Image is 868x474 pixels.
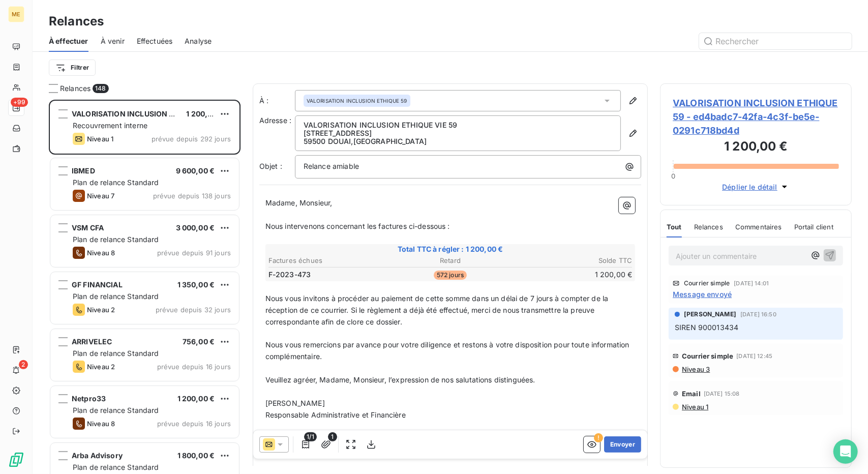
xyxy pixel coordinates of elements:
span: prévue depuis 91 jours [157,249,231,257]
span: Niveau 8 [87,420,115,428]
span: F-2023-473 [268,270,311,280]
span: Adresse : [259,116,291,125]
span: Niveau 1 [87,135,113,143]
span: Plan de relance Standard [73,178,159,187]
span: Commentaires [735,223,782,231]
span: [PERSON_NAME] [684,310,736,319]
div: ME [8,6,24,22]
span: Portail client [794,223,833,231]
span: À effectuer [49,36,88,46]
span: Veuillez agréer, Madame, Monsieur, l’expression de nos salutations distinguées. [265,375,535,384]
span: [DATE] 16:50 [740,311,776,317]
span: Nous vous remercions par avance pour votre diligence et restons à votre disposition pour toute in... [265,340,632,361]
span: Plan de relance Standard [73,235,159,244]
button: Déplier le détail [719,181,793,193]
th: Solde TTC [512,255,633,266]
span: Déplier le détail [722,182,777,192]
span: Arba Advisory [72,451,123,460]
span: VALORISATION INCLUSION ETHIQUE 59 [307,97,407,104]
span: Plan de relance Standard [73,292,159,301]
span: Niveau 3 [681,365,710,373]
span: 1/1 [304,433,316,442]
span: 2 [19,360,28,369]
span: Responsable Administrative et Financière [265,410,406,419]
h3: Relances [49,12,104,31]
span: Niveau 8 [87,249,115,257]
span: Total TTC à régler : 1 200,00 € [267,244,634,254]
p: [STREET_ADDRESS] [304,129,613,137]
span: 9 600,00 € [176,166,215,175]
span: Relance amiable [304,162,359,170]
span: 148 [93,84,108,93]
span: 3 000,00 € [176,223,215,232]
span: À venir [101,36,125,46]
span: SIREN 900013434 [675,323,738,332]
span: [DATE] 14:01 [734,280,769,286]
label: À : [259,96,295,106]
span: Courrier simple [684,280,730,286]
span: Email [682,390,701,398]
span: Netpro33 [72,394,106,403]
p: VALORISATION INCLUSION ETHIQUE VIE 59 [304,121,613,129]
span: Niveau 7 [87,192,114,200]
span: Plan de relance Standard [73,349,159,358]
span: +99 [11,98,28,107]
p: 59500 DOUAI , [GEOGRAPHIC_DATA] [304,137,613,145]
span: Message envoyé [673,289,732,300]
span: 1 [328,433,337,442]
span: prévue depuis 32 jours [156,306,231,314]
span: Objet : [259,162,282,170]
span: VALORISATION INCLUSION ETHIQUE 59 - ed4badc7-42fa-4c3f-be5e-0291c718bd4d [673,96,839,137]
h3: 1 200,00 € [673,137,839,158]
span: 1 200,00 € [186,109,224,118]
span: [PERSON_NAME] [265,399,325,407]
span: prévue depuis 138 jours [153,192,231,200]
img: Logo LeanPay [8,452,24,468]
span: 1 200,00 € [177,394,215,403]
input: Rechercher [699,33,852,49]
span: Analyse [185,36,212,46]
span: Nous vous invitons à procéder au paiement de cette somme dans un délai de 7 jours à compter de la... [265,294,611,326]
span: 756,00 € [183,337,215,346]
span: 1 800,00 € [177,451,215,460]
span: IBMED [72,166,95,175]
span: Niveau 2 [87,306,115,314]
span: GF FINANCIAL [72,280,123,289]
span: Plan de relance Standard [73,406,159,414]
td: 1 200,00 € [512,269,633,280]
button: Envoyer [604,437,641,453]
span: Relances [60,83,91,94]
div: grid [49,100,241,474]
span: [DATE] 12:45 [737,353,773,359]
span: Plan de relance Standard [73,463,159,471]
span: 0 [671,172,675,180]
div: Open Intercom Messenger [833,439,858,464]
span: Nous intervenons concernant les factures ci-dessous : [265,222,450,230]
span: VALORISATION INCLUSION ETHIQUE 59 [72,109,212,118]
span: Recouvrement interne [73,121,147,130]
span: [DATE] 15:08 [704,391,740,397]
span: VSM CFA [72,223,104,232]
th: Retard [390,255,511,266]
span: Tout [667,223,682,231]
span: Niveau 1 [681,403,708,411]
span: Relances [694,223,723,231]
th: Factures échues [268,255,389,266]
span: Niveau 2 [87,363,115,371]
span: Courrier simple [682,352,733,360]
span: prévue depuis 16 jours [157,363,231,371]
span: prévue depuis 16 jours [157,420,231,428]
span: 1 350,00 € [177,280,215,289]
span: Madame, Monsieur, [265,198,333,207]
button: Filtrer [49,60,96,76]
span: ARRIVELEC [72,337,112,346]
span: 572 jours [434,271,467,280]
span: Effectuées [137,36,173,46]
span: prévue depuis 292 jours [152,135,231,143]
